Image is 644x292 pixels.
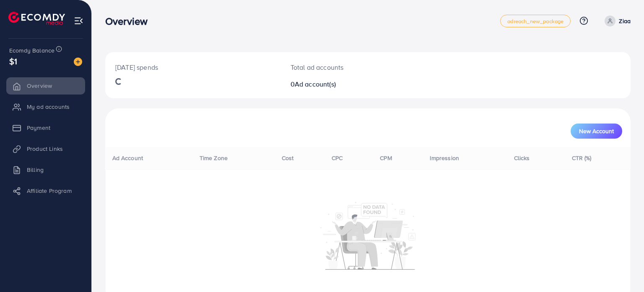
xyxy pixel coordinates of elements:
p: [DATE] spends [115,62,270,72]
span: adreach_new_package [507,18,563,24]
img: logo [8,12,65,25]
p: Total ad accounts [291,62,402,72]
img: menu [74,16,83,26]
a: Ziaa [601,16,631,26]
span: $1 [9,55,17,67]
h3: Overview [105,15,154,27]
img: image [74,58,82,66]
span: Ad account(s) [295,79,336,89]
a: adreach_new_package [500,15,571,27]
span: Ecomdy Balance [9,46,55,55]
p: Ziaa [619,16,631,26]
button: New Account [571,124,622,139]
h2: 0 [291,80,402,88]
span: New Account [579,128,614,134]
